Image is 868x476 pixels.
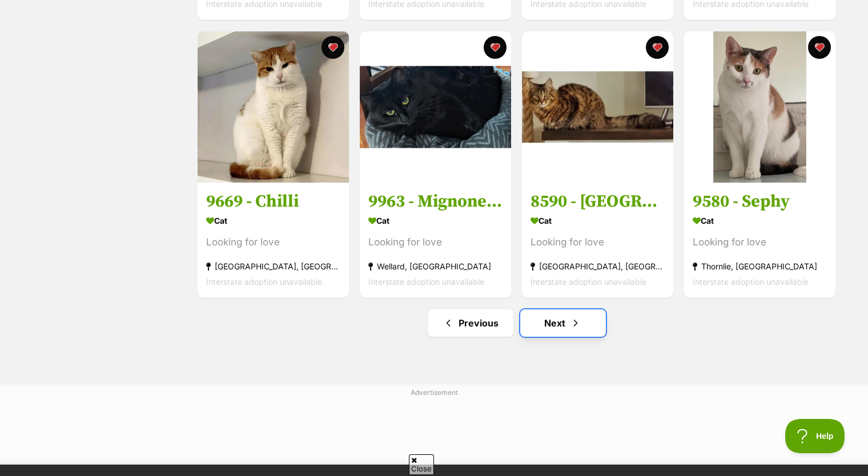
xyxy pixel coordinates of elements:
[693,235,827,250] div: Looking for love
[684,182,835,298] a: 9580 - Sephy Cat Looking for love Thornlie, [GEOGRAPHIC_DATA] Interstate adoption unavailable fav...
[484,36,507,59] button: favourite
[206,212,340,229] div: Cat
[531,277,646,287] span: Interstate adoption unavailable
[368,259,503,274] div: Wellard, [GEOGRAPHIC_DATA]
[531,191,665,212] h3: 8590 - [GEOGRAPHIC_DATA]
[693,259,827,274] div: Thornlie, [GEOGRAPHIC_DATA]
[206,259,340,274] div: [GEOGRAPHIC_DATA], [GEOGRAPHIC_DATA]
[360,31,511,183] img: 9963 - Mignonette
[322,36,344,59] button: favourite
[368,235,503,250] div: Looking for love
[693,191,827,212] h3: 9580 - Sephy
[531,212,665,229] div: Cat
[428,309,513,337] a: Previous page
[684,31,835,183] img: 9580 - Sephy
[368,277,484,287] span: Interstate adoption unavailable
[206,235,340,250] div: Looking for love
[646,36,669,59] button: favourite
[693,277,809,287] span: Interstate adoption unavailable
[206,277,322,287] span: Interstate adoption unavailable
[522,31,673,183] img: 8590 - Meowgi
[360,182,511,298] a: 9963 - Mignonette Cat Looking for love Wellard, [GEOGRAPHIC_DATA] Interstate adoption unavailable...
[520,309,606,337] a: Next page
[198,31,349,183] img: 9669 - Chilli
[693,212,827,229] div: Cat
[198,182,349,298] a: 9669 - Chilli Cat Looking for love [GEOGRAPHIC_DATA], [GEOGRAPHIC_DATA] Interstate adoption unava...
[531,235,665,250] div: Looking for love
[368,191,503,212] h3: 9963 - Mignonette
[409,454,434,474] span: Close
[785,419,845,453] iframe: Help Scout Beacon - Open
[196,309,837,337] nav: Pagination
[522,182,673,298] a: 8590 - [GEOGRAPHIC_DATA] Cat Looking for love [GEOGRAPHIC_DATA], [GEOGRAPHIC_DATA] Interstate ado...
[206,191,340,212] h3: 9669 - Chilli
[368,212,503,229] div: Cat
[808,36,831,59] button: favourite
[531,259,665,274] div: [GEOGRAPHIC_DATA], [GEOGRAPHIC_DATA]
